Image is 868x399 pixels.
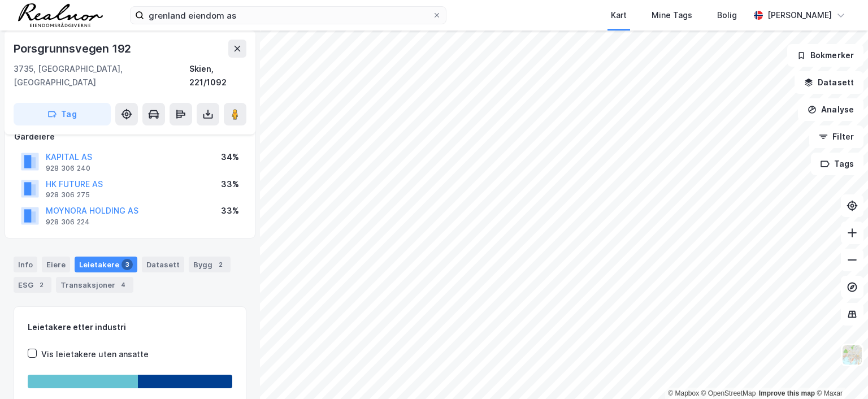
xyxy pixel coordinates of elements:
[652,8,692,22] div: Mine Tags
[221,150,239,164] div: 34%
[795,71,863,94] button: Datasett
[46,218,90,227] div: 928 306 224
[215,259,226,270] div: 2
[14,40,133,58] div: Porsgrunnsvegen 192
[809,125,863,148] button: Filter
[221,204,239,218] div: 33%
[717,8,737,22] div: Bolig
[798,98,863,121] button: Analyse
[46,164,90,173] div: 928 306 240
[759,389,815,397] a: Improve this map
[41,348,149,361] div: Vis leietakere uten ansatte
[46,190,90,199] div: 928 306 275
[221,177,239,191] div: 33%
[811,345,868,399] iframe: Chat Widget
[811,345,868,399] div: Kontrollprogram for chat
[75,257,137,272] div: Leietakere
[28,320,232,334] div: Leietakere etter industri
[787,44,863,67] button: Bokmerker
[118,279,129,290] div: 4
[701,389,756,397] a: OpenStreetMap
[14,257,37,272] div: Info
[189,257,231,272] div: Bygg
[189,62,246,89] div: Skien, 221/1092
[56,277,133,293] div: Transaksjoner
[144,7,432,24] input: Søk på adresse, matrikkel, gårdeiere, leietakere eller personer
[611,8,627,22] div: Kart
[767,8,832,22] div: [PERSON_NAME]
[14,62,189,89] div: 3735, [GEOGRAPHIC_DATA], [GEOGRAPHIC_DATA]
[14,277,51,293] div: ESG
[841,344,863,366] img: Z
[121,259,133,270] div: 3
[42,257,70,272] div: Eiere
[811,153,863,175] button: Tags
[18,3,103,27] img: realnor-logo.934646d98de889bb5806.png
[14,103,111,125] button: Tag
[36,279,47,290] div: 2
[668,389,699,397] a: Mapbox
[14,130,246,144] div: Gårdeiere
[142,257,184,272] div: Datasett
